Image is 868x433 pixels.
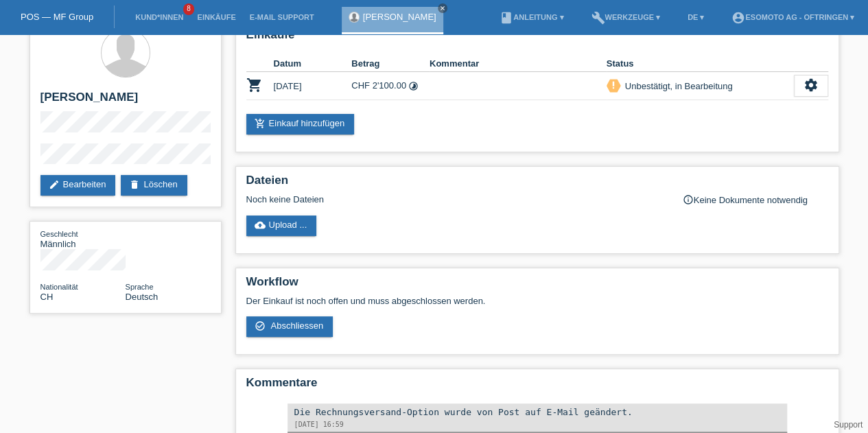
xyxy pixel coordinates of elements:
div: Keine Dokumente notwendig [683,194,828,205]
i: add_shopping_cart [255,118,266,129]
td: [DATE] [274,72,352,100]
th: Kommentar [430,56,607,72]
i: priority_high [609,80,618,90]
p: Der Einkauf ist noch offen und muss abgeschlossen werden. [246,296,828,306]
span: Deutsch [126,292,159,302]
div: [DATE] 16:59 [294,421,780,428]
h2: Workflow [246,275,828,296]
i: edit [49,179,60,190]
span: Schweiz [40,292,54,302]
div: Die Rechnungsversand-Option wurde von Post auf E-Mail geändert. [294,407,780,417]
h2: [PERSON_NAME] [40,91,211,111]
i: settings [804,78,819,93]
a: [PERSON_NAME] [363,12,436,22]
i: account_circle [731,11,745,25]
i: cloud_upload [255,220,266,231]
th: Betrag [351,56,430,72]
a: Einkäufe [190,13,242,21]
a: account_circleEsomoto AG - Oftringen ▾ [725,13,861,21]
a: Support [834,420,863,430]
a: E-Mail Support [243,13,321,21]
div: Noch keine Dateien [246,194,666,204]
i: info_outline [683,194,694,205]
th: Datum [274,56,352,72]
i: book [500,11,513,25]
i: Fixe Raten (12 Raten) [408,81,419,91]
div: Unbestätigt, in Bearbeitung [621,79,733,93]
a: close [438,3,447,13]
h2: Kommentare [246,376,828,397]
a: cloud_uploadUpload ... [246,215,317,236]
i: delete [129,179,140,190]
i: POSP00026963 [246,77,263,93]
h2: Dateien [246,174,828,194]
h2: Einkäufe [246,28,828,49]
span: Geschlecht [40,230,78,238]
span: Sprache [126,283,154,291]
a: deleteLöschen [121,175,187,196]
a: check_circle_outline Abschliessen [246,316,333,337]
a: Kund*innen [128,13,190,21]
a: bookAnleitung ▾ [493,13,570,21]
i: build [591,11,605,25]
a: editBearbeiten [40,175,116,196]
i: close [439,5,446,12]
a: POS — MF Group [21,12,93,22]
div: Männlich [40,229,126,249]
td: CHF 2'100.00 [351,72,430,100]
a: DE ▾ [681,13,711,21]
span: 8 [183,3,194,15]
a: add_shopping_cartEinkauf hinzufügen [246,114,355,134]
span: Nationalität [40,283,78,291]
i: check_circle_outline [255,320,266,331]
span: Abschliessen [270,320,323,331]
a: buildWerkzeuge ▾ [584,13,667,21]
th: Status [607,56,794,72]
